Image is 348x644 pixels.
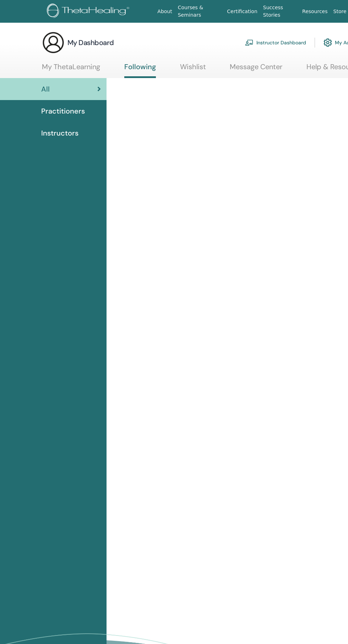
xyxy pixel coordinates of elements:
[180,62,206,76] a: Wishlist
[124,62,156,78] a: Following
[230,62,282,76] a: Message Center
[42,31,65,54] img: generic-user-icon.jpg
[175,1,224,22] a: Courses & Seminars
[323,37,332,49] img: cog.svg
[154,5,175,18] a: About
[260,1,299,22] a: Success Stories
[67,38,114,48] h3: My Dashboard
[299,5,331,18] a: Resources
[245,35,306,50] a: Instructor Dashboard
[41,106,85,116] span: Practitioners
[41,84,50,94] span: All
[47,4,132,20] img: logo.png
[245,39,254,46] img: chalkboard-teacher.svg
[42,62,100,76] a: My ThetaLearning
[224,5,260,18] a: Certification
[41,128,78,138] span: Instructors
